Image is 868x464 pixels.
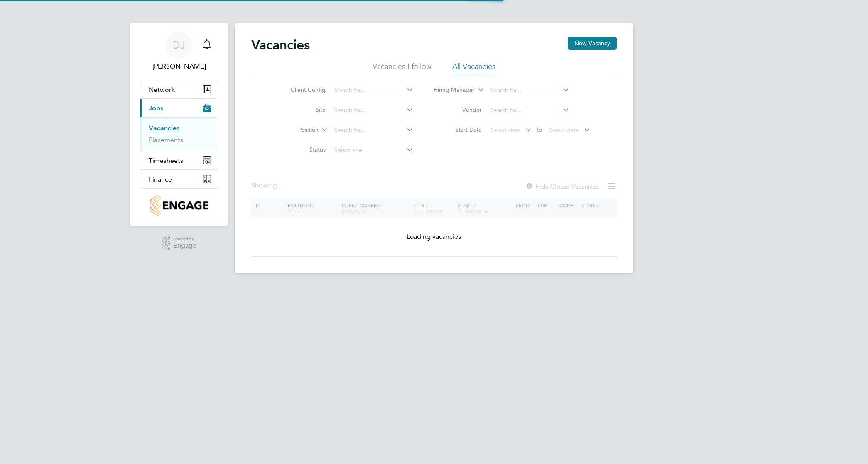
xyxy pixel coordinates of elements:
label: Vendor [434,106,482,113]
span: Network [149,86,175,93]
a: Powered byEngage [162,236,197,251]
input: Select one [331,145,413,156]
span: ... [277,181,282,189]
button: Jobs [140,99,218,117]
li: Vacancies I follow [373,61,432,76]
input: Search for... [331,85,413,96]
label: Client Config [278,86,326,93]
button: New Vacancy [568,37,617,50]
input: Search for... [331,105,413,116]
span: Engage [173,242,196,249]
button: Finance [140,170,218,188]
span: Select date [549,126,579,134]
label: Hide Closed Vacancies [525,182,598,190]
input: Search for... [488,85,569,96]
button: Network [140,80,218,98]
h2: Vacancies [251,37,310,53]
img: countryside-properties-logo-retina.png [150,195,208,216]
span: David Jones [140,61,218,71]
span: Select date [490,126,520,134]
span: Timesheets [149,157,183,164]
input: Search for... [488,105,569,116]
a: Vacancies [149,124,179,132]
div: Showing [251,181,284,190]
label: Status [278,146,326,153]
label: Hiring Manager [427,86,475,94]
a: Go to home page [140,195,218,216]
span: Jobs [149,104,163,112]
label: Position [271,126,319,134]
span: DJ [173,39,185,50]
a: DJ[PERSON_NAME] [140,32,218,71]
div: Jobs [140,117,218,151]
label: Site [278,106,326,113]
span: Powered by [173,236,196,243]
a: Placements [149,136,183,144]
label: Start Date [434,126,482,133]
nav: Main navigation [130,23,228,226]
span: To [534,124,544,135]
button: Timesheets [140,151,218,169]
li: All Vacancies [452,61,495,76]
input: Search for... [331,125,413,136]
span: Finance [149,175,172,183]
